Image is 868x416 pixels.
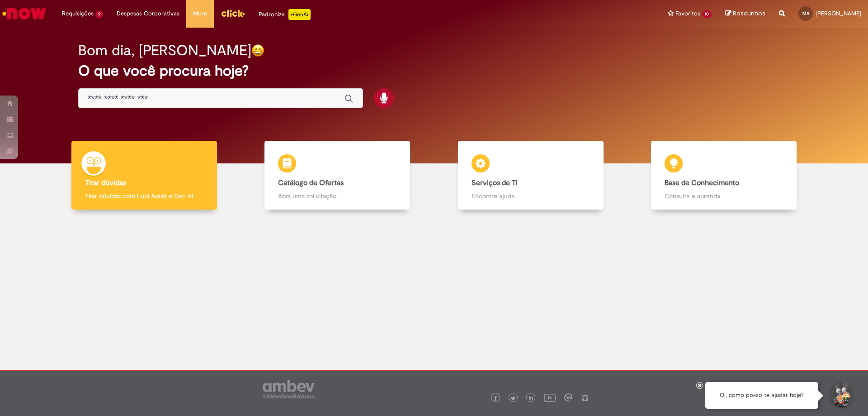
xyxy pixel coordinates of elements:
img: logo_footer_ambev_rotulo_gray.png [263,380,315,398]
a: Serviços de TI Encontre ajuda [434,141,627,210]
button: Iniciar Conversa de Suporte [827,382,854,409]
b: Catálogo de Ofertas [278,178,344,187]
p: Abra uma solicitação [278,191,396,201]
p: +GenAi [288,9,311,20]
span: 10 [702,10,712,18]
p: Tirar dúvidas com Lupi Assist e Gen Ai [85,191,203,201]
img: logo_footer_linkedin.png [529,396,533,401]
img: logo_footer_facebook.png [493,396,498,401]
b: Tirar dúvidas [85,178,126,187]
img: happy-face.png [251,44,264,57]
span: 9 [95,10,103,18]
span: Favoritos [675,9,700,18]
h2: Bom dia, [PERSON_NAME] [78,43,251,58]
p: Encontre ajuda [472,191,590,201]
span: Despesas Corporativas [117,9,179,18]
a: Base de Conhecimento Consulte e aprenda [627,141,821,210]
div: Padroniza [259,9,311,20]
a: Catálogo de Ofertas Abra uma solicitação [241,141,434,210]
span: Requisições [62,9,94,18]
b: Serviços de TI [472,178,518,187]
span: [PERSON_NAME] [816,10,861,17]
img: ServiceNow [1,5,47,23]
span: More [193,9,207,18]
span: MA [802,10,809,16]
span: Rascunhos [733,9,765,18]
img: click_logo_yellow_360x200.png [221,6,245,20]
div: Oi, como posso te ajudar hoje? [705,382,818,409]
a: Rascunhos [725,10,765,18]
img: logo_footer_youtube.png [544,392,556,403]
img: logo_footer_workplace.png [564,393,572,402]
b: Base de Conhecimento [665,178,739,187]
img: logo_footer_twitter.png [511,396,515,401]
img: logo_footer_naosei.png [581,393,589,402]
p: Consulte e aprenda [665,191,783,201]
a: Tirar dúvidas Tirar dúvidas com Lupi Assist e Gen Ai [47,141,241,210]
h2: O que você procura hoje? [78,63,790,79]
